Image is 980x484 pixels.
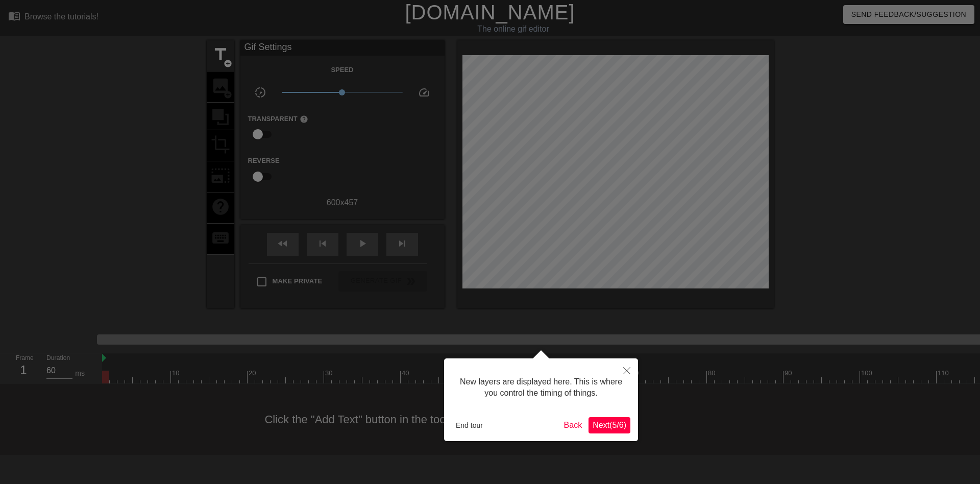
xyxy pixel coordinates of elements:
[560,417,586,433] button: Back
[616,358,638,382] button: Close
[593,421,626,429] span: Next ( 5 / 6 )
[452,418,487,433] button: End tour
[452,366,630,409] div: New layers are displayed here. This is where you control the timing of things.
[589,417,630,433] button: Next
